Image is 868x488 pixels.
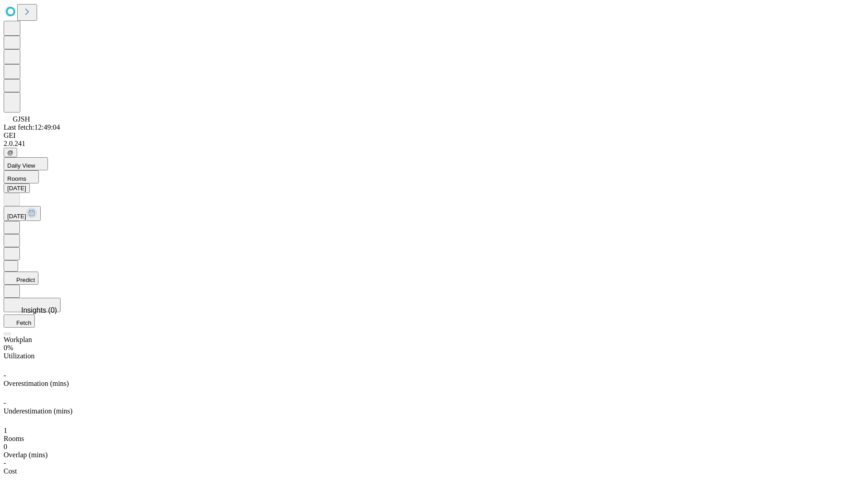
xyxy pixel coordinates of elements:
[7,149,14,156] span: @
[7,213,26,220] span: [DATE]
[4,344,13,352] span: 0%
[4,206,41,221] button: [DATE]
[4,399,6,407] span: -
[4,407,72,415] span: Underestimation (mins)
[4,380,69,387] span: Overestimation (mins)
[4,123,60,131] span: Last fetch: 12:49:04
[4,352,34,360] span: Utilization
[7,175,26,182] span: Rooms
[4,435,24,442] span: Rooms
[21,306,57,314] span: Insights (0)
[13,115,30,123] span: GJSH
[4,157,48,170] button: Daily View
[4,371,6,379] span: -
[4,148,17,157] button: @
[4,314,35,328] button: Fetch
[4,336,32,343] span: Workplan
[4,183,30,193] button: [DATE]
[4,140,864,148] div: 2.0.241
[4,459,6,467] span: -
[4,443,7,450] span: 0
[4,467,17,475] span: Cost
[4,131,864,140] div: GEI
[4,298,61,312] button: Insights (0)
[4,170,39,183] button: Rooms
[4,427,7,434] span: 1
[4,451,47,459] span: Overlap (mins)
[7,162,35,169] span: Daily View
[4,272,38,285] button: Predict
